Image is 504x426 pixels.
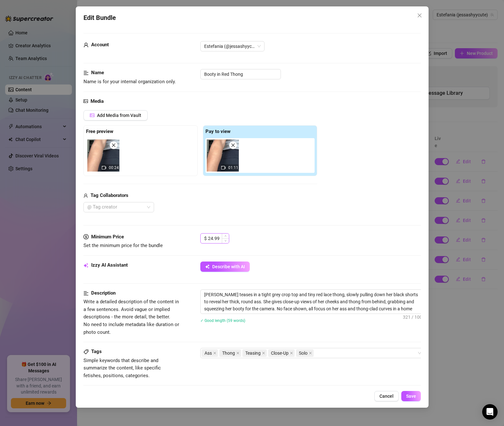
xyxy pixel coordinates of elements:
[83,98,88,105] span: picture
[296,349,314,357] span: Solo
[87,139,119,172] img: media
[91,98,104,104] strong: Media
[222,350,235,357] span: Thong
[417,13,422,18] span: close
[236,351,239,355] span: close
[83,349,89,354] span: tag
[91,290,116,296] strong: Description
[91,234,124,240] strong: Minimum Price
[309,351,312,355] span: close
[83,192,88,200] span: user
[83,358,161,378] span: Simple keywords that describe and summarize the content, like specific fetishes, positions, categ...
[91,262,128,268] strong: Izzy AI Assistant
[200,69,281,79] input: Enter a name
[204,350,212,357] span: Ass
[205,129,230,134] strong: Pay to view
[91,192,128,198] strong: Tag Collaborators
[207,139,239,172] img: media
[379,394,394,399] span: Cancel
[414,10,425,21] button: Close
[86,129,113,134] strong: Free preview
[200,262,250,272] button: Describe with AI
[290,351,293,355] span: close
[219,349,241,357] span: Thong
[83,233,89,241] span: dollar
[414,13,425,18] span: Close
[87,139,119,172] div: 00:24
[268,349,295,357] span: Close-Up
[91,42,109,48] strong: Account
[83,13,116,23] span: Edit Bundle
[224,240,227,242] span: down
[271,350,289,357] span: Close-Up
[228,165,238,170] span: 01:11
[91,70,104,75] strong: Name
[242,349,267,357] span: Teasing
[222,234,229,238] span: Increase Value
[90,113,94,118] span: picture
[204,41,261,51] span: Estefania (@jessashyycute)
[83,289,89,297] span: align-left
[207,139,239,172] div: 01:11
[83,69,89,77] span: align-left
[83,299,179,335] span: Write a detailed description of the content in a few sentences. Avoid vague or implied descriptio...
[202,349,218,357] span: Ass
[83,110,148,120] button: Add Media from Vault
[374,391,399,401] button: Cancel
[83,79,176,84] span: Name is for your internal organization only.
[406,394,416,399] span: Save
[222,238,229,243] span: Decrease Value
[97,113,141,118] span: Add Media from Vault
[221,165,226,170] span: video-camera
[212,264,245,269] span: Describe with AI
[245,350,261,357] span: Teasing
[201,290,425,314] textarea: [PERSON_NAME] teases in a tight grey crop top and tiny red lace thong, slowly pulling down her bl...
[200,318,245,323] span: ✓ Good length (59 words)
[111,143,116,147] span: close
[401,391,421,401] button: Save
[299,350,308,357] span: Solo
[91,349,102,354] strong: Tags
[224,235,227,237] span: up
[102,165,106,170] span: video-camera
[83,243,163,248] span: Set the minimum price for the bundle
[482,404,498,420] div: Open Intercom Messenger
[231,143,235,147] span: close
[213,351,216,355] span: close
[262,351,265,355] span: close
[109,165,119,170] span: 00:24
[83,41,89,49] span: user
